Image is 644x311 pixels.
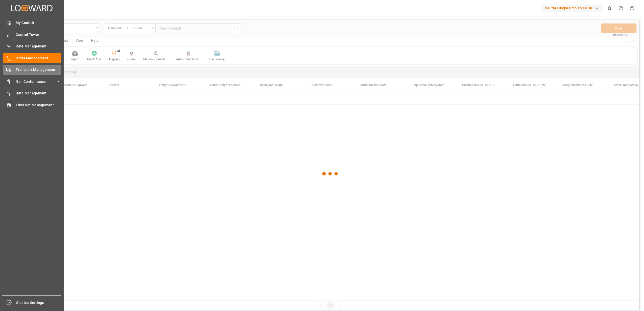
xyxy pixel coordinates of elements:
[542,5,602,12] div: Melitta Europa GmbH & Co. KG
[3,65,61,75] a: Transport Management
[3,53,61,63] a: Order Management
[3,88,61,98] a: Data Management
[3,100,61,110] a: Timeslot Management
[16,102,61,108] span: Timeslot Management
[16,300,62,305] span: Sidebar Settings
[16,67,61,72] span: Transport Management
[615,3,627,14] button: Help Center
[542,3,604,13] button: Melitta Europa GmbH & Co. KG
[16,79,56,84] span: Non Conformance
[16,20,61,25] span: My Cockpit
[16,91,61,96] span: Data Management
[16,56,61,61] span: Order Management
[604,3,615,14] button: show 0 new notifications
[16,44,61,49] span: Rate Management
[3,30,61,39] a: Control Tower
[16,32,61,37] span: Control Tower
[3,41,61,51] a: Rate Management
[3,18,61,28] a: My Cockpit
